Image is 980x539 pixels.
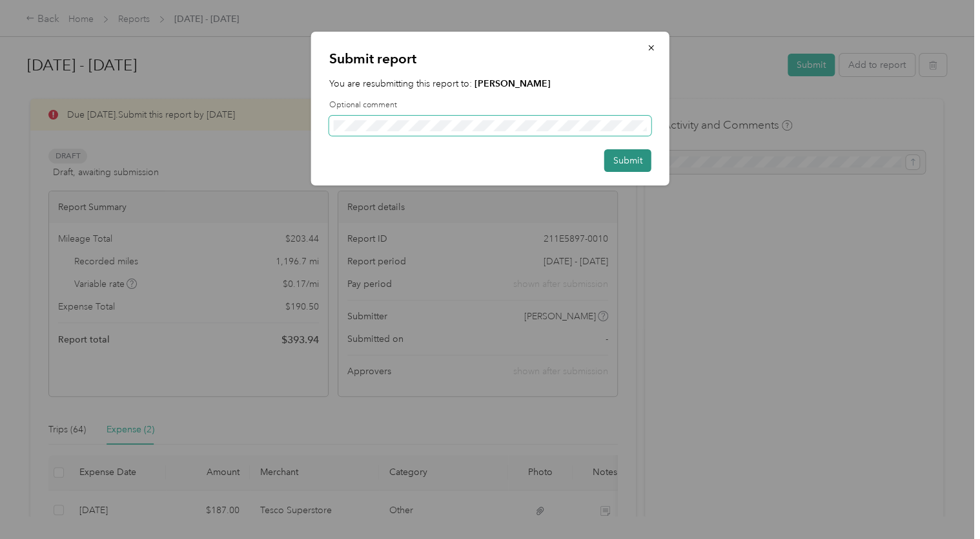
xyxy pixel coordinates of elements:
[329,77,651,90] p: You are resubmitting this report to:
[329,100,651,111] label: Optional comment
[475,78,551,89] strong: [PERSON_NAME]
[329,50,651,68] p: Submit report
[604,149,651,172] button: Submit
[908,467,980,539] iframe: Everlance-gr Chat Button Frame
